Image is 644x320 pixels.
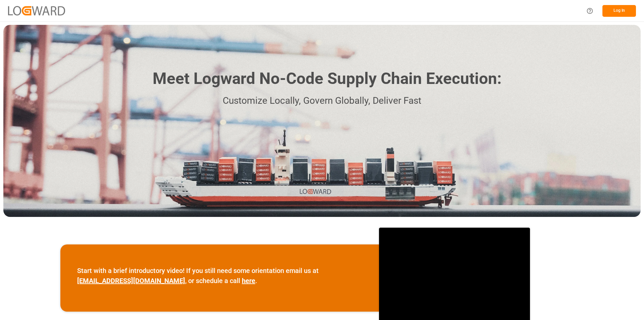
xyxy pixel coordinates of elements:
[8,6,65,15] img: Logward_new_orange.png
[242,277,255,285] a: here
[602,5,636,17] button: Log In
[77,266,362,286] p: Start with a brief introductory video! If you still need some orientation email us at , or schedu...
[153,67,501,91] h1: Meet Logward No-Code Supply Chain Execution:
[77,277,185,285] a: [EMAIL_ADDRESS][DOMAIN_NAME]
[143,93,501,108] p: Customize Locally, Govern Globally, Deliver Fast
[582,3,597,18] button: Help Center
